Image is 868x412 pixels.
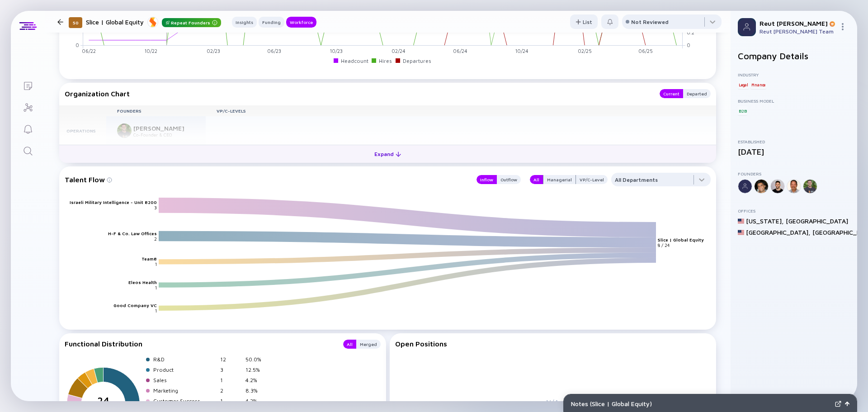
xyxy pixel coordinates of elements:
[153,387,217,394] div: Marketing
[738,147,850,156] div: [DATE]
[128,279,157,285] text: Eleos Health
[11,139,45,161] a: Search
[245,387,267,394] div: 8.3%
[395,340,711,348] div: Open Positions
[245,356,267,363] div: 50.0%
[738,218,744,224] img: United States Flag
[155,308,157,313] text: 1
[259,17,284,28] button: Funding
[570,15,598,29] div: List
[245,377,267,384] div: 4.2%
[142,256,157,262] text: Team8
[543,175,576,184] div: Managerial
[845,402,849,406] img: Open Notes
[11,96,45,118] a: Investor Map
[97,395,109,406] tspan: 24
[750,80,767,89] div: Finance
[746,228,811,236] div: [GEOGRAPHIC_DATA] ,
[738,51,850,61] h2: Company Details
[515,48,528,54] tspan: 10/24
[356,340,381,349] button: Merged
[65,340,334,349] div: Functional Distribution
[330,48,343,54] tspan: 10/23
[530,175,543,184] button: All
[11,74,45,96] a: Lists
[70,200,157,205] text: Israeli Military Intelligence - Unit 8200
[738,98,850,104] div: Business Model
[835,401,841,407] img: Expand Notes
[638,48,653,54] tspan: 06/25
[154,236,157,242] text: 2
[576,175,608,184] button: VP/C-Level
[59,145,716,163] button: Expand
[286,18,316,27] div: Workforce
[155,262,157,267] text: 1
[82,48,96,54] tspan: 06/22
[786,217,848,225] div: [GEOGRAPHIC_DATA]
[738,229,744,236] img: United States Flag
[738,80,749,89] div: Legal
[543,175,576,184] button: Managerial
[746,217,784,225] div: [US_STATE] ,
[220,356,242,363] div: 12
[69,17,82,28] div: 50
[11,118,45,139] a: Reminders
[153,377,217,384] div: Sales
[153,356,217,363] div: R&D
[571,400,831,407] div: Notes ( Slice | Global Equity )
[153,398,217,404] div: Customer Success
[245,366,267,373] div: 12.5%
[738,18,756,36] img: Profile Picture
[453,48,467,54] tspan: 06/24
[759,28,835,35] div: Reut [PERSON_NAME] Team
[162,18,221,27] div: Repeat Founders
[839,23,846,30] img: Menu
[220,366,242,373] div: 3
[392,48,406,54] tspan: 02/24
[232,17,257,28] button: Insights
[220,398,242,404] div: 1
[687,42,690,48] tspan: 0
[267,48,281,54] tspan: 06/23
[578,48,592,54] tspan: 02/25
[154,205,157,211] text: 3
[108,231,157,236] text: H-F & Co. Law Offices
[65,173,467,186] div: Talent Flow
[155,285,157,290] text: 1
[259,18,284,27] div: Funding
[476,175,497,184] button: Inflow
[286,17,316,28] button: Workforce
[75,42,79,48] tspan: 0
[738,72,850,77] div: Industry
[86,16,221,28] div: Slice | Global Equity
[207,48,220,54] tspan: 02/23
[759,19,835,27] div: Reut [PERSON_NAME]
[660,89,683,98] button: Current
[65,89,651,98] div: Organization Chart
[687,29,694,35] tspan: 0.2
[369,147,406,161] div: Expand
[738,106,747,115] div: B2B
[145,48,157,54] tspan: 10/22
[343,340,356,349] button: All
[245,398,267,404] div: 4.2%
[497,175,521,184] button: Outflow
[570,14,598,29] button: List
[232,18,257,27] div: Insights
[683,89,711,98] button: Departed
[153,366,217,373] div: Product
[220,387,242,394] div: 2
[220,377,242,384] div: 1
[113,303,157,308] text: Good Company VC
[738,208,850,213] div: Offices
[658,237,704,242] text: Slice | Global Equity
[738,139,850,144] div: Established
